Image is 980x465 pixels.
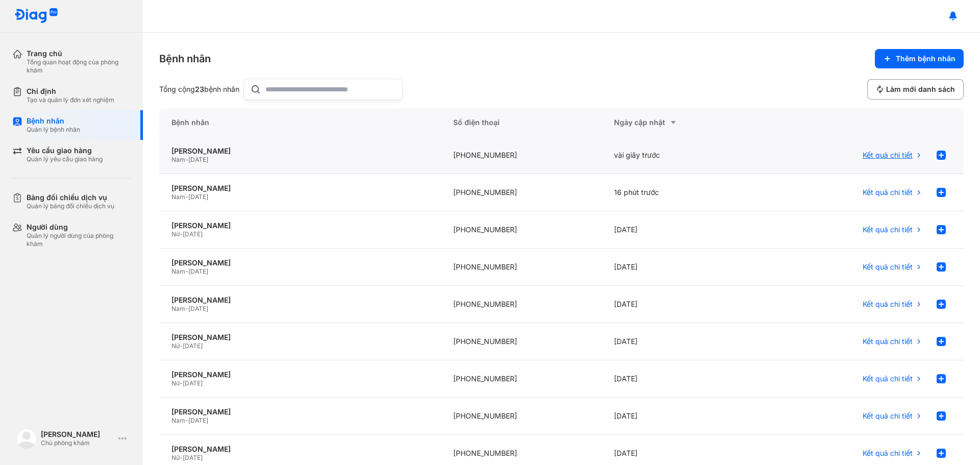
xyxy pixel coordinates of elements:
[896,54,955,63] span: Thêm bệnh nhân
[171,417,185,424] span: Nam
[27,232,131,248] div: Quản lý người dùng của phòng khám
[602,249,763,286] div: [DATE]
[867,79,964,100] button: Làm mới danh sách
[185,417,188,424] span: -
[441,108,602,137] div: Số điện thoại
[863,374,913,383] span: Kết quả chi tiết
[863,411,913,421] span: Kết quả chi tiết
[602,174,763,211] div: 16 phút trước
[185,156,188,163] span: -
[171,445,429,454] div: [PERSON_NAME]
[602,398,763,435] div: [DATE]
[188,193,208,201] span: [DATE]
[171,305,185,312] span: Nam
[171,184,429,193] div: [PERSON_NAME]
[195,85,204,93] span: 23
[602,286,763,323] div: [DATE]
[27,87,114,96] div: Chỉ định
[27,126,80,134] div: Quản lý bệnh nhân
[863,188,913,197] span: Kết quả chi tiết
[16,428,37,449] img: logo
[441,137,602,174] div: [PHONE_NUMBER]
[171,258,429,267] div: [PERSON_NAME]
[614,116,750,129] div: Ngày cập nhật
[27,155,103,163] div: Quản lý yêu cầu giao hàng
[185,193,188,201] span: -
[183,454,203,461] span: [DATE]
[185,267,188,275] span: -
[159,85,239,94] div: Tổng cộng bệnh nhân
[41,439,114,447] div: Chủ phòng khám
[171,221,429,230] div: [PERSON_NAME]
[171,379,180,387] span: Nữ
[171,454,180,461] span: Nữ
[171,333,429,342] div: [PERSON_NAME]
[441,398,602,435] div: [PHONE_NUMBER]
[171,230,180,238] span: Nữ
[863,449,913,458] span: Kết quả chi tiết
[180,454,183,461] span: -
[27,58,131,75] div: Tổng quan hoạt động của phòng khám
[886,85,955,94] span: Làm mới danh sách
[180,342,183,350] span: -
[183,379,203,387] span: [DATE]
[171,342,180,350] span: Nữ
[27,96,114,104] div: Tạo và quản lý đơn xét nghiệm
[875,49,964,68] button: Thêm bệnh nhân
[441,323,602,360] div: [PHONE_NUMBER]
[159,52,211,66] div: Bệnh nhân
[602,137,763,174] div: vài giây trước
[171,193,185,201] span: Nam
[27,49,131,58] div: Trang chủ
[863,225,913,234] span: Kết quả chi tiết
[27,202,114,210] div: Quản lý bảng đối chiếu dịch vụ
[159,108,441,137] div: Bệnh nhân
[171,296,429,305] div: [PERSON_NAME]
[441,174,602,211] div: [PHONE_NUMBER]
[441,211,602,249] div: [PHONE_NUMBER]
[183,230,203,238] span: [DATE]
[14,8,58,24] img: logo
[180,379,183,387] span: -
[171,267,185,275] span: Nam
[27,116,80,126] div: Bệnh nhân
[188,417,208,424] span: [DATE]
[180,230,183,238] span: -
[185,305,188,312] span: -
[441,249,602,286] div: [PHONE_NUMBER]
[602,211,763,249] div: [DATE]
[188,305,208,312] span: [DATE]
[41,430,114,439] div: [PERSON_NAME]
[602,360,763,398] div: [DATE]
[863,337,913,346] span: Kết quả chi tiết
[27,223,131,232] div: Người dùng
[863,151,913,160] span: Kết quả chi tiết
[183,342,203,350] span: [DATE]
[171,146,429,156] div: [PERSON_NAME]
[863,300,913,309] span: Kết quả chi tiết
[441,360,602,398] div: [PHONE_NUMBER]
[171,407,429,417] div: [PERSON_NAME]
[188,267,208,275] span: [DATE]
[188,156,208,163] span: [DATE]
[171,370,429,379] div: [PERSON_NAME]
[27,146,103,155] div: Yêu cầu giao hàng
[441,286,602,323] div: [PHONE_NUMBER]
[602,323,763,360] div: [DATE]
[171,156,185,163] span: Nam
[27,193,114,202] div: Bảng đối chiếu dịch vụ
[863,262,913,272] span: Kết quả chi tiết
